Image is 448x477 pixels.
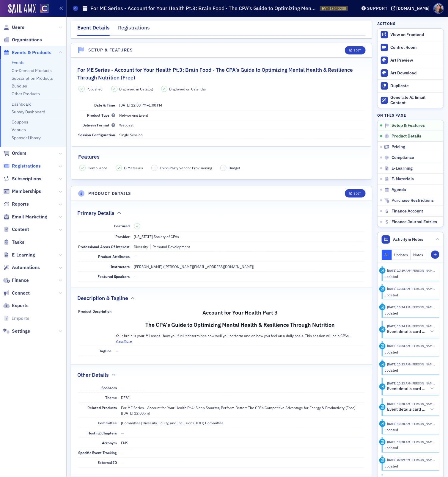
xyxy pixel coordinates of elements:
span: Subscriptions [12,176,41,182]
span: Stacy Svendsen [410,440,435,444]
span: Hosting Chapters [88,431,117,435]
div: Update [379,304,386,310]
span: Automations [12,264,40,271]
h2: For ME Series - Account for Your Health Pt.3: Brain Food - The CPA’s Guide to Optimizing Mental H... [77,66,366,82]
span: Delivery Format [83,123,115,127]
a: Subscription Products [12,76,53,81]
a: Automations [3,264,40,271]
div: updated [385,367,436,373]
button: Edit [345,46,365,54]
div: Personal Development [150,244,190,249]
h2: Primary Details [77,209,114,217]
div: Art Download [391,71,441,76]
span: Theme [106,395,117,400]
h5: Event details card updated [387,329,427,334]
div: Update [379,343,386,349]
span: FMS [121,440,128,445]
span: Tagline [100,348,112,353]
span: Product Attributes [98,254,130,259]
span: Product Description [78,309,112,314]
span: Acronym [102,440,117,445]
span: Agenda [392,187,406,193]
time: 7/2/2025 10:20 AM [387,422,410,426]
span: Specific Event Tracking [78,451,117,455]
div: For ME Series - Account for Your Health Pt.4: Sleep Smarter, Perform Better: The CPA’s Competitiv... [121,405,365,416]
span: Session Configuration [78,132,115,137]
button: ViewMore [116,338,132,344]
span: E-Materials [124,165,143,171]
a: Reports [3,201,29,207]
span: E-Learning [392,166,413,171]
span: [DATE] [120,103,131,107]
a: E-Learning [3,252,35,258]
span: External ID [98,460,117,465]
p: Your brain is your #1 asset—how you fuel it determines how well you perform and on how you feel o... [116,333,365,338]
a: Dashboard [12,101,32,107]
span: Finance [12,277,29,284]
span: — [134,254,137,259]
button: Event details card updated [387,329,435,335]
div: Event Details [77,24,110,36]
time: 7/2/2025 10:24 AM [387,305,410,309]
span: Compliance [392,155,414,160]
div: Update [379,361,386,367]
img: SailAMX [40,4,49,13]
a: Organizations [3,37,42,43]
time: 7/2/2025 10:20 AM [387,402,410,406]
button: Event details card updated [387,406,435,413]
h5: Event details card updated [387,407,427,412]
div: updated [385,445,436,451]
a: Settings [3,328,30,334]
span: Purchase Restrictions [392,198,434,203]
span: Stacy Svendsen [410,402,435,406]
span: E-Materials [392,176,414,182]
span: DE&I [121,395,130,400]
span: — [121,460,124,465]
a: Survey Dashboard [12,109,45,115]
div: Update [379,439,386,445]
div: Update [379,421,386,427]
span: — [121,451,124,455]
span: — [116,348,119,353]
span: Pricing [392,144,405,150]
span: Memberships [12,188,41,195]
span: – [223,166,224,170]
span: Stacy Svendsen [410,422,435,426]
div: [DOMAIN_NAME] [397,6,430,11]
span: Product Type [87,113,115,118]
span: Activity & Notes [393,236,424,243]
span: Single Session [120,132,143,137]
h4: Setup & Features [88,47,133,53]
span: Registrations [12,163,41,169]
div: updated [385,292,436,298]
button: Duplicate [378,79,444,92]
span: Budget [229,165,240,171]
div: [Committee] Diversity, Equity, and Inclusion (DE&I) Committee [121,420,224,426]
div: Art Preview [391,58,441,63]
span: Stacy Svendsen [410,305,435,309]
div: Edit [353,192,361,195]
span: Compliance [88,165,107,171]
span: [US_STATE] Society of CPAs [134,234,179,239]
div: Control Room [391,45,441,50]
a: Venues [12,127,26,132]
a: Coupons [12,119,28,125]
span: Settings [12,328,30,334]
span: – [120,103,162,107]
span: — [121,385,124,390]
h5: Event details card updated [387,386,427,392]
div: View on Frontend [391,32,441,37]
div: Activity [379,326,386,333]
span: Committee [98,420,117,425]
span: Professional Areas Of Interest [78,244,130,249]
button: Notes [411,250,426,260]
div: Activity [379,384,386,390]
div: Generate AI Email Content [391,95,441,105]
a: View on Frontend [378,29,444,41]
span: Instructors [111,264,130,269]
span: Sponsors [102,385,117,390]
span: Exports [12,302,29,309]
span: Stacy Svendsen [410,324,435,328]
a: Art Download [378,67,444,79]
div: updated [385,464,436,469]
